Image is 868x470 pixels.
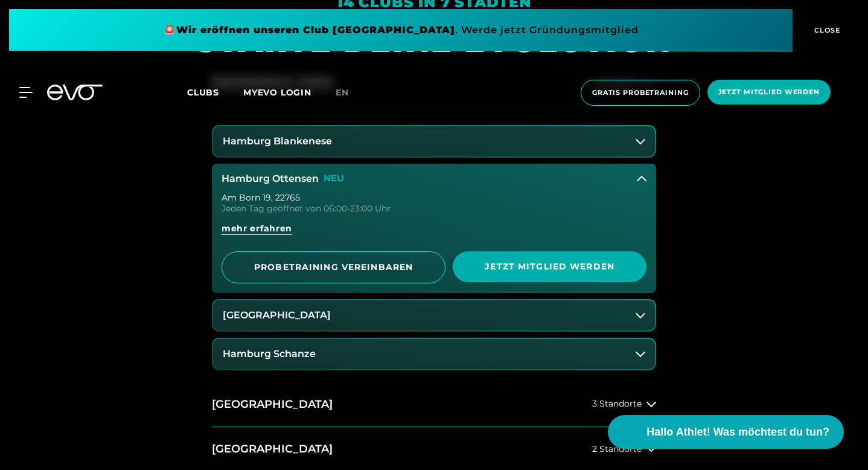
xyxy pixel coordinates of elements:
h2: [GEOGRAPHIC_DATA] [212,442,333,457]
a: MYEVO LOGIN [243,87,311,98]
span: Jetzt Mitglied werden [718,87,820,97]
span: Jetzt Mitglied werden [467,260,632,273]
button: CLOSE [793,9,859,51]
h3: Hamburg Blankenese [223,136,332,147]
button: Hallo Athlet! Was möchtest du tun? [608,415,844,449]
span: PROBETRAINING VEREINBAREN [237,261,430,274]
div: Jeden Tag geöffnet von 06:00-23:00 Uhr [222,204,646,213]
a: en [336,86,363,100]
span: en [336,87,349,98]
a: Gratis Probetraining [577,80,704,106]
h2: [GEOGRAPHIC_DATA] [212,397,333,412]
div: Am Born 19 , 22765 [222,193,646,202]
a: Clubs [187,86,243,98]
a: Jetzt Mitglied werden [704,80,834,106]
button: Hamburg Schanze [213,339,655,369]
a: mehr erfahren [222,222,646,244]
span: mehr erfahren [222,222,292,235]
button: Hamburg OttensenNEU [212,164,656,194]
span: Gratis Probetraining [592,88,689,98]
h3: [GEOGRAPHIC_DATA] [223,310,331,321]
h3: Hamburg Schanze [223,349,316,359]
span: 3 Standorte [592,399,642,408]
span: Clubs [187,87,219,98]
a: Jetzt Mitglied werden [453,251,646,283]
span: 2 Standorte [592,445,642,454]
button: [GEOGRAPHIC_DATA]3 Standorte [212,382,656,427]
span: Hallo Athlet! Was möchtest du tun? [646,424,829,440]
h3: Hamburg Ottensen [222,173,319,184]
button: Hamburg Blankenese [213,126,655,156]
span: CLOSE [811,25,841,36]
a: PROBETRAINING VEREINBAREN [222,251,445,283]
button: [GEOGRAPHIC_DATA] [213,300,655,330]
p: NEU [324,173,344,184]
